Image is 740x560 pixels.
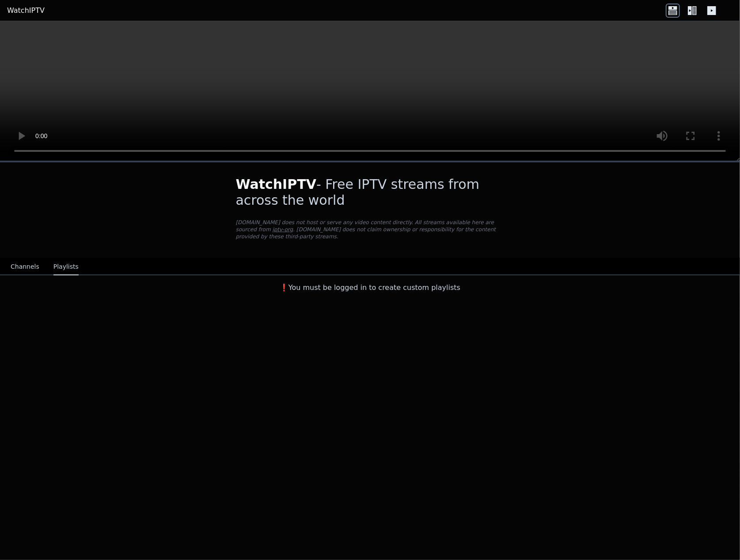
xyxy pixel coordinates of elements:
button: Channels [11,259,39,275]
p: [DOMAIN_NAME] does not host or serve any video content directly. All streams available here are s... [236,219,505,240]
a: iptv-org [273,226,293,233]
a: WatchIPTV [7,5,45,16]
h3: ❗️You must be logged in to create custom playlists [222,282,519,293]
button: Playlists [53,259,79,275]
span: WatchIPTV [236,177,317,192]
h1: - Free IPTV streams from across the world [236,177,505,208]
